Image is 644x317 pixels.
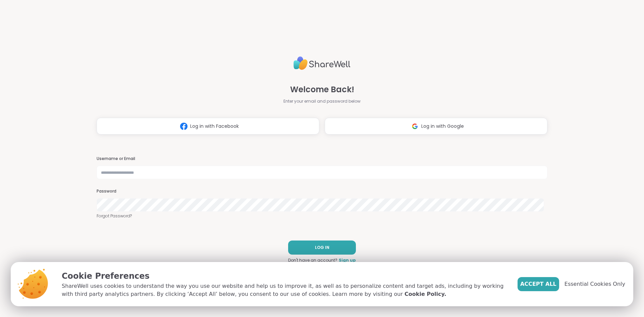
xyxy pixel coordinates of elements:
span: Log in with Google [421,123,464,130]
button: Log in with Facebook [97,118,319,135]
a: Forgot Password? [97,213,547,219]
span: Welcome Back! [290,84,354,96]
img: ShareWell Logomark [409,120,421,133]
span: Don't have an account? [288,257,337,263]
span: Log in with Facebook [190,123,239,130]
span: LOG IN [315,245,329,251]
h3: Password [97,189,547,194]
p: Cookie Preferences [62,270,507,282]
img: ShareWell Logomark [177,120,190,133]
h3: Username or Email [97,156,547,162]
a: Sign up [339,257,356,263]
button: Accept All [518,277,559,291]
button: LOG IN [288,241,356,255]
button: Log in with Google [325,118,547,135]
img: ShareWell Logo [293,54,351,73]
span: Accept All [520,280,556,288]
span: Essential Cookies Only [565,280,625,288]
a: Cookie Policy. [405,290,446,298]
p: ShareWell uses cookies to understand the way you use our website and help us to improve it, as we... [62,282,507,298]
span: Enter your email and password below [283,98,361,104]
